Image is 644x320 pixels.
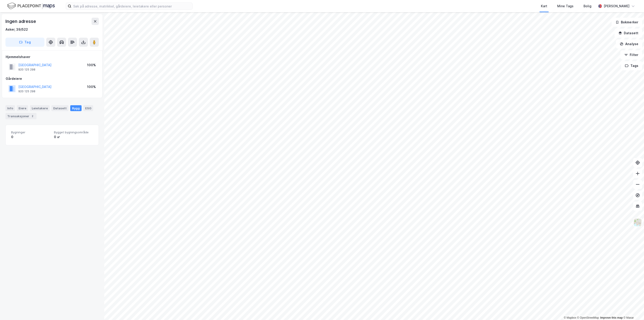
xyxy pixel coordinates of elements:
div: ESG [83,105,93,111]
div: Bolig [583,3,591,9]
div: Gårdeiere [6,76,99,81]
button: Analyse [616,39,642,49]
button: Datasett [615,29,642,38]
button: Bokmerker [612,18,642,27]
button: Tags [621,61,642,70]
button: Filter [620,50,642,59]
div: Bygg [70,105,82,111]
a: Mapbox [564,316,576,319]
a: OpenStreetMap [577,316,599,319]
div: Leietakere [30,105,50,111]
div: 2 [30,114,35,118]
div: Datasett [51,105,68,111]
div: Mine Tags [557,3,574,9]
div: 0 ㎡ [54,134,93,140]
img: logo.f888ab2527a4732fd821a326f86c7f29.svg [7,2,55,10]
div: Info [5,105,15,111]
div: Asker, 39/522 [5,27,28,32]
a: Improve this map [600,316,623,319]
div: Hjemmelshaver [6,54,99,60]
input: Søk på adresse, matrikkel, gårdeiere, leietakere eller personer [71,3,192,10]
div: Kart [541,3,547,9]
div: 100% [87,84,96,90]
span: Bygninger [11,130,50,134]
div: 0 [11,134,50,140]
div: [PERSON_NAME] [604,3,629,9]
img: Z [633,218,642,227]
div: 920 125 298 [18,68,35,71]
div: Ingen adresse [5,18,37,25]
iframe: Chat Widget [621,298,644,320]
div: 100% [87,62,96,68]
button: Tag [5,38,44,47]
div: 920 125 298 [18,90,35,93]
div: Eiere [17,105,28,111]
span: Bygget bygningsområde [54,130,93,134]
div: Transaksjoner [5,113,36,119]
